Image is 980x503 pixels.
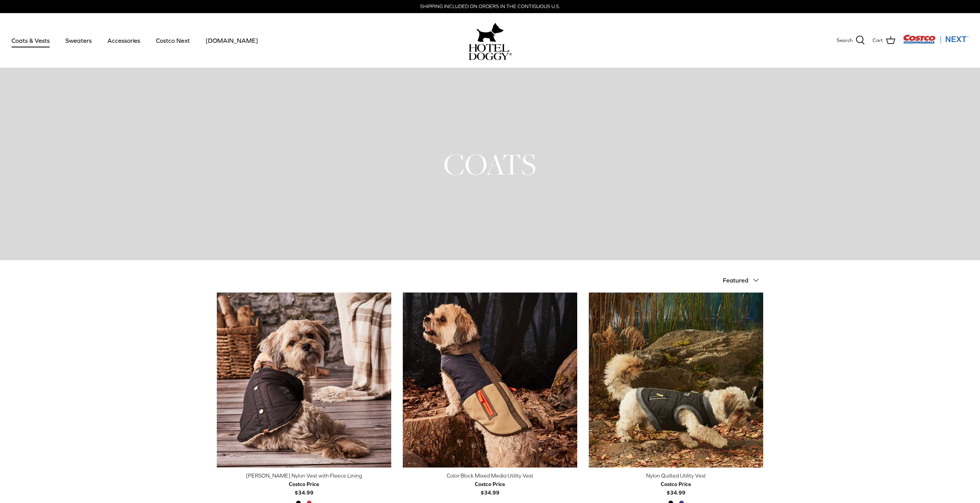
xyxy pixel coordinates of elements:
div: Color Block Mixed Media Utility Vest [403,471,577,480]
a: Visit Costco Next [903,39,968,45]
div: Nylon Quilted Utility Vest [589,471,763,480]
a: [PERSON_NAME] Nylon Vest with Fleece Lining Costco Price$34.99 [217,471,391,497]
a: Coats & Vests [5,27,57,54]
a: Accessories [101,27,147,54]
b: $34.99 [475,480,505,496]
div: Costco Price [661,480,691,488]
a: hoteldoggy.com hoteldoggycom [469,21,512,60]
a: Color Block Mixed Media Utility Vest [403,293,577,467]
a: Color Block Mixed Media Utility Vest Costco Price$34.99 [403,471,577,497]
b: $34.99 [661,480,691,496]
img: hoteldoggy.com [477,21,504,44]
a: [DOMAIN_NAME] [199,27,265,54]
div: [PERSON_NAME] Nylon Vest with Fleece Lining [217,471,391,480]
span: Search [837,37,853,45]
div: Costco Price [475,480,505,488]
a: Melton Nylon Vest with Fleece Lining [217,293,391,467]
a: Nylon Quilted Utility Vest [589,293,763,467]
span: Cart [873,37,883,45]
h1: COATS [217,145,764,183]
a: Search [837,35,865,45]
a: Nylon Quilted Utility Vest Costco Price$34.99 [589,471,763,497]
a: Cart [873,35,895,45]
span: Featured [723,277,748,284]
button: Featured [723,272,764,289]
img: hoteldoggycom [469,44,512,60]
a: Sweaters [59,27,99,54]
div: Costco Price [289,480,319,488]
img: Costco Next [903,34,968,44]
a: Costco Next [149,27,197,54]
b: $34.99 [289,480,319,496]
img: tan dog wearing a blue & brown vest [403,293,577,467]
